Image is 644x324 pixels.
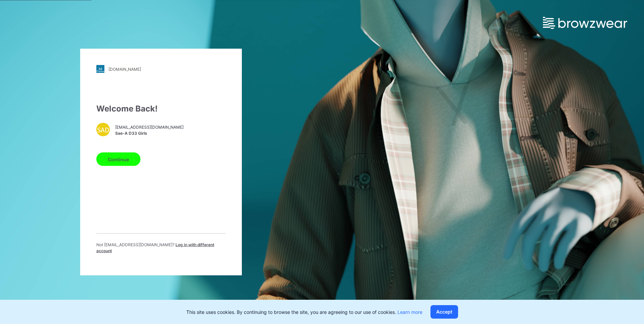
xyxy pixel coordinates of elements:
div: [DOMAIN_NAME] [108,66,141,71]
p: This site uses cookies. By continuing to browse the site, you are agreeing to our use of cookies. [186,309,422,316]
button: Continue [96,153,140,166]
span: [EMAIL_ADDRESS][DOMAIN_NAME] [115,124,184,130]
div: Welcome Back! [96,103,226,115]
button: Accept [430,305,458,319]
img: stylezone-logo.562084cfcfab977791bfbf7441f1a819.svg [96,65,104,73]
img: browzwear-logo.e42bd6dac1945053ebaf764b6aa21510.svg [543,17,627,29]
a: [DOMAIN_NAME] [96,65,226,73]
a: Learn more [397,309,422,315]
p: Not [EMAIL_ADDRESS][DOMAIN_NAME] ? [96,242,226,254]
span: Sae-A D33 Girls [115,130,184,136]
div: SAD [96,123,110,136]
